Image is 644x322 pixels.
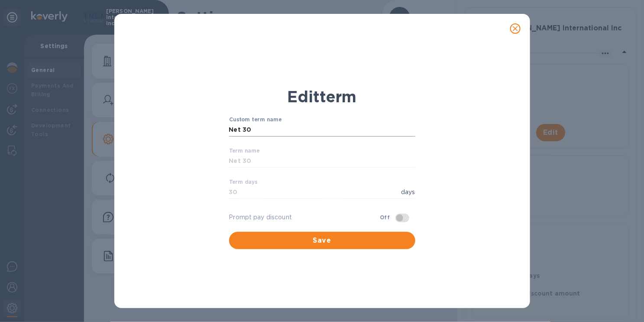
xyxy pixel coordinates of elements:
[229,179,258,185] label: Term days
[601,280,644,322] iframe: Chat Widget
[236,235,408,246] span: Save
[229,117,282,123] label: Custom term name
[229,149,260,154] label: Term name
[401,188,415,197] p: days
[229,213,380,222] p: Prompt pay discount
[505,18,526,39] button: close
[229,232,415,249] button: Save
[288,87,357,106] b: Edit term
[380,214,390,221] b: Off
